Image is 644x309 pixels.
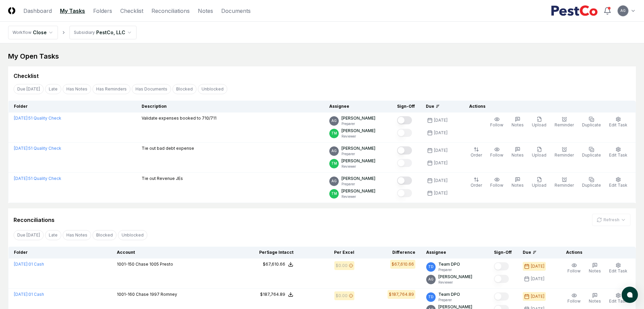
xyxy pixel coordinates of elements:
span: Upload [532,122,546,127]
div: [DATE] [434,130,448,136]
button: Edit Task [608,291,629,306]
button: Has Notes [63,84,91,94]
a: Checklist [120,7,143,15]
p: Preparer [341,182,375,187]
span: TD [428,264,434,269]
button: atlas-launcher [622,287,638,303]
span: Follow [490,152,503,158]
button: Duplicate [581,145,602,160]
span: AG [331,118,337,123]
button: Edit Task [608,115,629,129]
img: Logo [8,7,15,14]
div: [DATE] [531,276,544,282]
button: AG [617,5,629,17]
span: TM [331,131,337,136]
button: Has Notes [63,230,91,240]
button: Order [469,145,483,160]
button: $187,764.89 [260,291,293,297]
div: Actions [561,249,630,255]
th: Per Sage Intacct [238,247,299,259]
p: Reviewer [341,194,375,199]
button: Notes [510,176,525,190]
button: Mark complete [397,116,412,124]
img: PestCo logo [551,5,598,16]
span: Follow [567,268,581,273]
span: Order [471,183,482,188]
span: Follow [490,183,503,188]
button: Mark complete [397,159,412,167]
span: TM [331,191,337,196]
span: 1001-150 [117,262,134,267]
a: My Tasks [60,7,85,15]
button: Blocked [92,230,117,240]
button: Notes [510,115,525,129]
p: [PERSON_NAME] [438,274,472,280]
p: [PERSON_NAME] [341,145,375,151]
div: Reconciliations [14,216,55,224]
button: Late [45,84,61,94]
button: Has Documents [132,84,171,94]
button: Follow [566,291,582,306]
span: AG [620,8,626,13]
div: $0.00 [336,263,348,269]
button: Upload [531,176,548,190]
span: Follow [490,122,503,127]
p: [PERSON_NAME] [341,158,375,164]
span: Notes [589,268,601,273]
button: Mark complete [397,146,412,154]
div: [DATE] [531,293,544,300]
div: [DATE] [434,117,448,123]
a: [DATE]:51 Quality Check [14,146,61,151]
p: Team DPO [438,291,460,297]
div: [DATE] [434,147,448,153]
div: $187,764.89 [389,291,414,297]
span: Edit Task [609,122,627,127]
button: Follow [566,261,582,275]
p: Reviewer [438,280,472,285]
span: [DATE] : [14,176,28,181]
span: TD [428,294,434,300]
button: Notes [510,145,525,160]
span: AG [331,179,337,184]
button: Unblocked [118,230,147,240]
span: 1001-160 [117,292,135,297]
button: Duplicate [581,176,602,190]
span: Follow [567,298,581,304]
a: Documents [221,7,251,15]
button: Reminder [553,145,575,160]
button: Reminder [553,115,575,129]
div: $187,764.89 [260,291,285,297]
p: Preparer [341,121,375,126]
div: [DATE] [434,178,448,184]
div: Workflow [13,29,32,36]
span: [DATE] : [14,116,28,121]
p: Preparer [438,267,460,272]
th: Sign-Off [392,101,420,112]
span: Chase 1997 Romney [136,292,177,297]
button: Due Today [14,84,44,94]
button: Mark complete [397,129,412,137]
th: Assignee [324,101,392,112]
span: Notes [512,183,524,188]
p: Reviewer [341,134,375,139]
div: Account [117,249,232,255]
span: Upload [532,152,546,158]
th: Folder [8,101,137,112]
nav: breadcrumb [8,26,137,39]
button: Due Today [14,230,44,240]
a: Notes [198,7,213,15]
button: Follow [489,115,505,129]
span: Order [471,152,482,158]
div: Subsidiary [74,29,95,36]
a: [DATE]:01 Cash [14,262,44,267]
th: Difference [360,247,421,259]
p: Validate expenses booked to 710/711 [142,115,216,121]
a: Folders [93,7,112,15]
button: Reminder [553,176,575,190]
div: Checklist [14,72,39,80]
button: Duplicate [581,115,602,129]
button: Edit Task [608,261,629,275]
span: Reminder [555,183,574,188]
div: Actions [464,103,630,109]
p: [PERSON_NAME] [341,128,375,134]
